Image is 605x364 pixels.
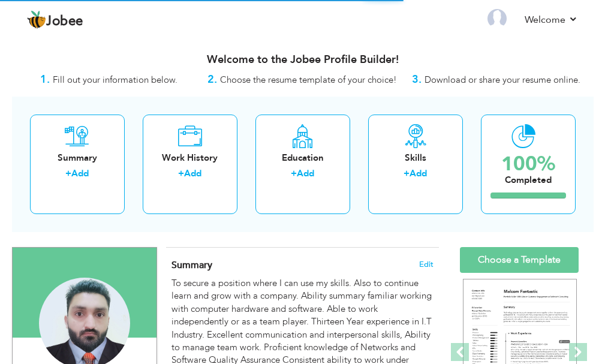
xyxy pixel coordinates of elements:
[410,167,427,179] a: Add
[184,167,201,179] a: Add
[460,247,579,273] a: Choose a Template
[152,152,228,164] div: Work History
[525,13,578,27] a: Welcome
[27,10,83,29] a: Jobee
[220,74,397,86] span: Choose the resume template of your choice!
[40,152,115,164] div: Summary
[40,72,50,87] strong: 1.
[501,174,555,186] div: Completed
[291,167,297,180] label: +
[71,167,89,179] a: Add
[378,152,453,164] div: Skills
[207,72,217,87] strong: 2.
[65,167,71,180] label: +
[419,260,434,269] span: Edit
[171,258,212,272] span: Summary
[46,15,83,28] span: Jobee
[171,259,434,271] h4: Adding a summary is a quick and easy way to highlight your experience and interests.
[27,10,46,29] img: jobee.io
[265,152,341,164] div: Education
[297,167,314,179] a: Add
[12,54,594,66] h3: Welcome to the Jobee Profile Builder!
[412,72,422,87] strong: 3.
[501,154,555,174] div: 100%
[178,167,184,180] label: +
[53,74,177,86] span: Fill out your information below.
[425,74,580,86] span: Download or share your resume online.
[404,167,410,180] label: +
[487,9,507,28] img: Profile Img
